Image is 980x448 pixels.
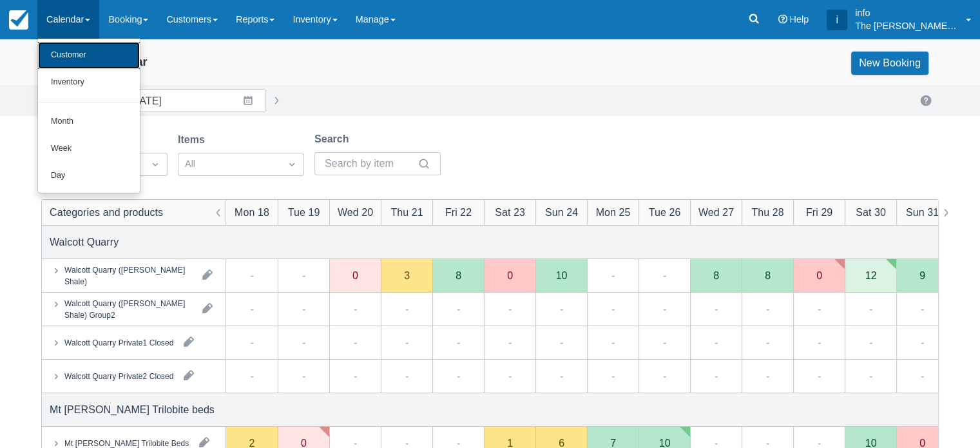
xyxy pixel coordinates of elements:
div: Fri 29 [806,204,832,220]
div: Sat 30 [856,204,886,220]
span: Dropdown icon [285,158,298,171]
div: - [611,268,615,283]
div: - [766,368,769,384]
div: Sat 23 [495,204,525,220]
div: - [715,335,718,350]
div: 8 [765,270,771,280]
div: 10 [865,438,877,448]
div: - [302,335,305,350]
div: - [250,268,253,283]
div: 10 [556,270,568,280]
div: Thu 28 [751,204,783,220]
i: Help [778,15,787,24]
div: - [508,335,512,350]
div: Categories and products [50,204,163,220]
input: Search by item [325,152,415,175]
p: info [855,6,958,19]
ul: Calendar [37,39,140,193]
div: Wed 20 [338,204,373,220]
div: Tue 19 [288,204,320,220]
div: 9 [919,270,925,280]
div: - [354,368,357,384]
a: Week [38,135,140,162]
div: 0 [816,270,822,280]
input: Date [120,89,266,112]
div: - [869,335,872,350]
div: - [663,335,666,350]
div: 0 [919,438,925,448]
div: - [663,368,666,384]
div: 8 [713,270,719,280]
div: i [827,10,847,30]
div: - [405,335,408,350]
div: - [818,368,821,384]
a: Day [38,162,140,190]
div: Fri 22 [445,204,472,220]
div: 1 [507,438,513,448]
div: - [302,301,305,317]
label: Items [178,132,210,148]
div: - [818,301,821,317]
div: - [921,301,924,317]
div: - [508,301,512,317]
div: - [766,301,769,317]
div: Walcott Quarry [50,234,119,249]
div: - [457,301,460,317]
div: - [250,335,253,350]
div: - [508,368,512,384]
div: - [611,368,615,384]
div: - [921,368,924,384]
div: - [560,368,563,384]
a: Customer [38,42,140,69]
div: Walcott Quarry ([PERSON_NAME] Shale) [64,264,192,287]
div: - [302,368,305,384]
div: Sun 31 [906,204,939,220]
a: Inventory [38,69,140,96]
div: 3 [404,270,410,280]
div: Walcott Quarry ([PERSON_NAME] Shale) Group2 [64,297,192,320]
div: - [715,301,718,317]
div: - [560,301,563,317]
div: - [921,335,924,350]
div: - [250,368,253,384]
div: - [457,368,460,384]
div: - [766,335,769,350]
div: Mon 25 [596,204,631,220]
div: Walcott Quarry Private2 Closed [64,370,173,382]
p: The [PERSON_NAME] Shale Geoscience Foundation [855,19,958,32]
div: 10 [659,438,671,448]
img: checkfront-main-nav-mini-logo.png [9,10,28,30]
div: - [869,301,872,317]
a: New Booking [851,52,928,75]
div: - [354,301,357,317]
div: - [250,301,253,317]
div: - [405,368,408,384]
div: Thu 21 [390,204,423,220]
div: 7 [610,438,616,448]
div: 12 [865,270,877,280]
div: 0 [507,270,513,280]
div: 6 [559,438,564,448]
div: - [663,268,666,283]
div: - [715,368,718,384]
div: - [611,335,615,350]
div: - [663,301,666,317]
a: Month [38,108,140,135]
span: Dropdown icon [149,158,162,171]
div: Tue 26 [649,204,681,220]
label: Search [314,131,354,147]
div: 0 [352,270,358,280]
span: Help [789,14,809,24]
div: - [818,335,821,350]
div: - [560,335,563,350]
div: 8 [456,270,461,280]
div: - [869,368,872,384]
div: - [354,335,357,350]
div: 2 [249,438,255,448]
div: 0 [301,438,307,448]
div: Wed 27 [698,204,734,220]
div: - [457,335,460,350]
div: Mt [PERSON_NAME] Trilobite beds [50,402,215,417]
div: Sun 24 [545,204,578,220]
div: Mon 18 [235,204,269,220]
